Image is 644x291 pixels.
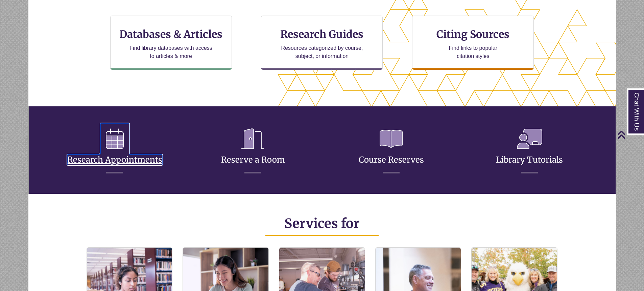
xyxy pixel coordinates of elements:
h3: Databases & Articles [116,28,226,41]
p: Find library databases with access to articles & more [127,44,215,60]
span: Services for [284,215,360,231]
p: Find links to popular citation styles [440,44,506,60]
h3: Citing Sources [432,28,515,41]
a: Back to Top [617,130,642,139]
a: Citing Sources Find links to popular citation styles [412,16,534,70]
a: Reserve a Room [221,138,285,165]
p: Resources categorized by course, subject, or information [278,44,366,60]
h3: Research Guides [267,28,377,41]
a: Course Reserves [359,138,424,165]
a: Library Tutorials [496,138,563,165]
a: Research Guides Resources categorized by course, subject, or information [261,16,383,70]
a: Databases & Articles Find library databases with access to articles & more [110,16,232,70]
a: Research Appointments [67,138,162,165]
